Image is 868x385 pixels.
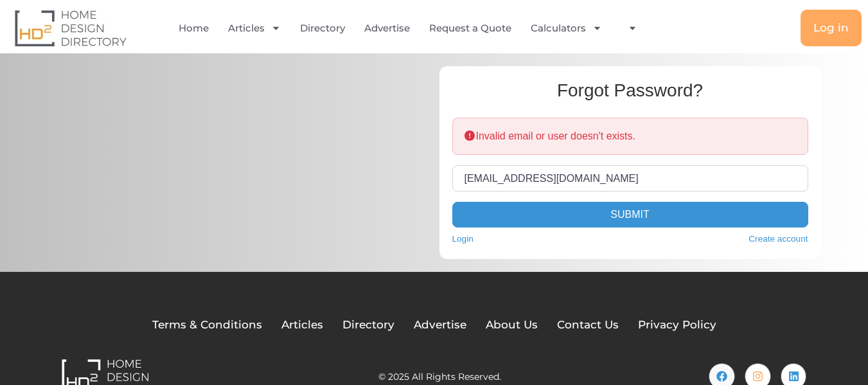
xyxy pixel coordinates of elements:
[486,317,538,334] a: About Us
[429,13,511,43] a: Request a Quote
[300,13,345,43] a: Directory
[452,118,808,155] div: Invalid email or user doesn't exists.
[638,317,716,334] a: Privacy Policy
[281,317,323,334] a: Articles
[179,13,209,43] a: Home
[152,317,262,334] a: Terms & Conditions
[801,10,862,46] a: Log in
[452,165,808,191] input: Email
[531,13,602,43] a: Calculators
[557,317,619,334] a: Contact Us
[342,317,394,334] a: Directory
[414,317,466,334] a: Advertise
[228,13,281,43] a: Articles
[748,233,808,246] a: Create account
[452,79,808,102] h3: Forgot Password?
[452,202,808,228] button: Submit
[452,233,474,246] a: Login
[378,372,501,381] h2: © 2025 All Rights Reserved.
[177,13,648,43] nav: Menu
[813,22,849,33] span: Log in
[364,13,410,43] a: Advertise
